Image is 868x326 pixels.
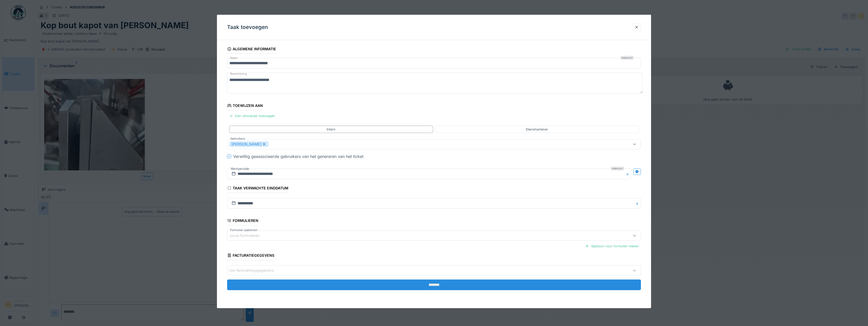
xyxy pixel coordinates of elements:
[626,169,631,179] button: Close
[227,184,288,193] div: Taak verwachte einddatum
[227,252,274,260] div: Facturatiegegevens
[227,112,277,119] div: Een uitvoerder toevoegen
[327,127,336,132] div: Intern
[229,56,239,60] label: Naam
[229,141,269,147] div: [PERSON_NAME]
[230,166,250,172] label: Werkperiode
[229,137,246,141] label: Gebruikers
[526,127,548,132] div: Dienstverlener
[227,24,268,30] h3: Taak toevoegen
[229,233,267,238] div: Jouw formulieren
[611,167,624,171] div: Verplicht
[227,45,276,54] div: Algemene informatie
[227,217,258,225] div: Formulieren
[635,198,641,209] button: Close
[229,228,259,232] label: Formulier sjablonen
[229,268,281,273] div: Uw factureringsgegevens
[233,153,364,159] div: Verwittig geassocieerde gebruikers van het genereren van het ticket
[229,71,248,77] label: Beschrijving
[620,56,634,60] div: Verplicht
[583,243,641,250] div: Sjabloon voor formulier maken
[227,102,263,110] div: Toewijzen aan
